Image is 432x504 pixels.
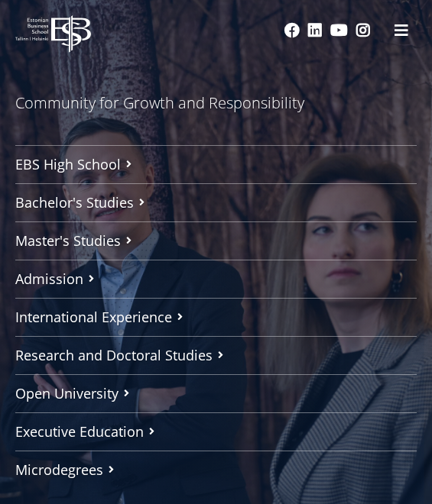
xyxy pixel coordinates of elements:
[15,183,417,221] a: Bachelor's Studies
[15,336,417,374] a: Research and Doctoral Studies
[356,23,371,38] a: Instagram
[330,23,348,38] a: Youtube
[15,145,417,183] a: EBS High School
[15,92,417,115] p: Community for Growth and Responsibility
[15,221,417,260] a: Master's Studies
[15,260,417,298] a: Admission
[15,298,417,336] a: International Experience
[15,451,417,489] a: Microdegrees
[15,374,417,412] a: Open University
[284,23,300,38] a: Facebook
[15,412,417,451] a: Executive Education
[307,23,323,38] a: Linkedin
